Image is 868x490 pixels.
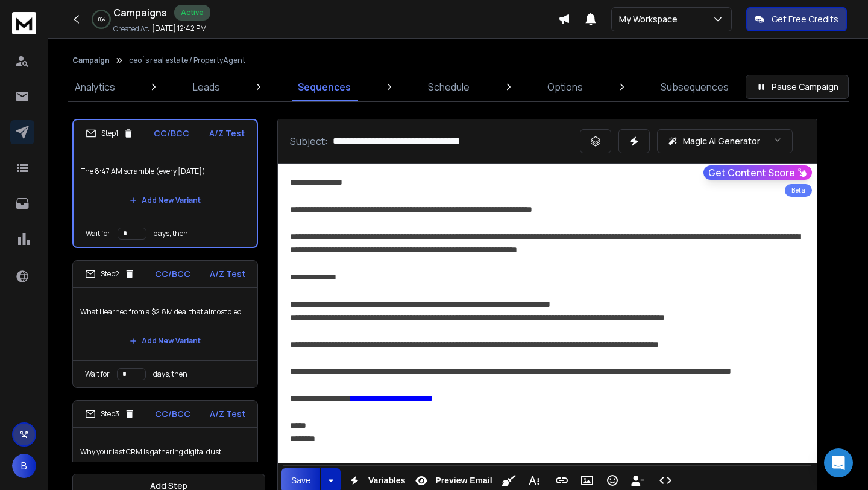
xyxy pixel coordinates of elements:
[209,127,245,139] p: A/Z Test
[540,72,590,101] a: Options
[366,476,408,486] span: Variables
[80,435,250,469] p: Why your last CRM is gathering digital dust
[120,188,210,212] button: Add New Variant
[85,409,135,419] div: Step 3
[86,229,110,238] p: Wait for
[72,56,110,65] button: Campaign
[746,75,849,99] button: Pause Campaign
[113,5,167,20] h1: Campaigns
[298,80,351,94] p: Sequences
[785,184,812,197] div: Beta
[155,408,190,420] p: CC/BCC
[113,24,149,34] p: Created At:
[154,229,188,238] p: days, then
[129,56,245,65] p: ceo`s real estate / PropertyAgent
[428,80,470,94] p: Schedule
[772,13,838,25] p: Get Free Credits
[291,72,358,101] a: Sequences
[210,268,245,280] p: A/Z Test
[153,369,187,379] p: days, then
[193,80,220,94] p: Leads
[85,269,135,279] div: Step 2
[290,134,328,148] p: Subject:
[174,5,210,21] div: Active
[155,268,190,280] p: CC/BCC
[657,129,793,153] button: Magic AI Generator
[72,119,258,248] li: Step1CC/BCCA/Z TestThe 8:47 AM scramble (every [DATE])Add New VariantWait fordays, then
[12,12,36,34] img: logo
[210,408,245,420] p: A/Z Test
[154,127,189,139] p: CC/BCC
[824,448,853,477] div: Open Intercom Messenger
[619,13,682,25] p: My Workspace
[653,72,736,101] a: Subsequences
[68,72,122,101] a: Analytics
[152,24,207,33] p: [DATE] 12:42 PM
[433,476,494,486] span: Preview Email
[86,128,134,139] div: Step 1
[661,80,729,94] p: Subsequences
[186,72,227,101] a: Leads
[703,165,812,180] button: Get Content Score
[72,260,258,388] li: Step2CC/BCCA/Z TestWhat I learned from a $2.8M deal that almost diedAdd New VariantWait fordays, ...
[12,454,36,478] button: B
[120,329,210,353] button: Add New Variant
[80,295,250,329] p: What I learned from a $2.8M deal that almost died
[746,7,847,31] button: Get Free Credits
[81,154,250,188] p: The 8:47 AM scramble (every [DATE])
[75,80,115,94] p: Analytics
[547,80,583,94] p: Options
[421,72,477,101] a: Schedule
[85,369,110,379] p: Wait for
[98,16,105,23] p: 0 %
[683,135,760,147] p: Magic AI Generator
